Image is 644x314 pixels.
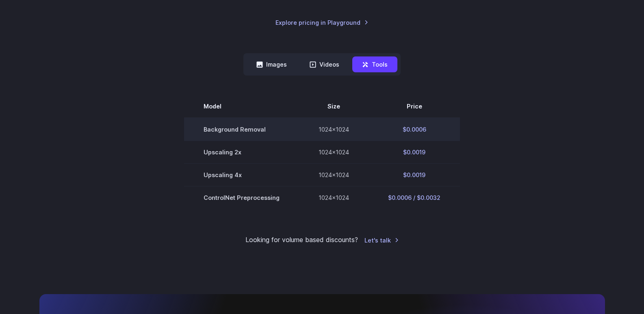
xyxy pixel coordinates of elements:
button: Images [247,56,297,72]
td: ControlNet Preprocessing [184,186,299,209]
button: Videos [300,56,349,72]
td: $0.0006 / $0.0032 [369,186,460,209]
small: Looking for volume based discounts? [245,235,358,245]
th: Model [184,95,299,118]
td: 1024x1024 [299,141,369,164]
td: Background Removal [184,118,299,141]
td: 1024x1024 [299,164,369,186]
th: Price [369,95,460,118]
th: Size [299,95,369,118]
td: $0.0006 [369,118,460,141]
td: 1024x1024 [299,186,369,209]
td: Upscaling 4x [184,164,299,186]
a: Explore pricing in Playground [275,18,369,27]
td: $0.0019 [369,164,460,186]
a: Let's talk [364,236,399,245]
td: 1024x1024 [299,118,369,141]
td: Upscaling 2x [184,141,299,164]
button: Tools [352,56,397,72]
td: $0.0019 [369,141,460,164]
